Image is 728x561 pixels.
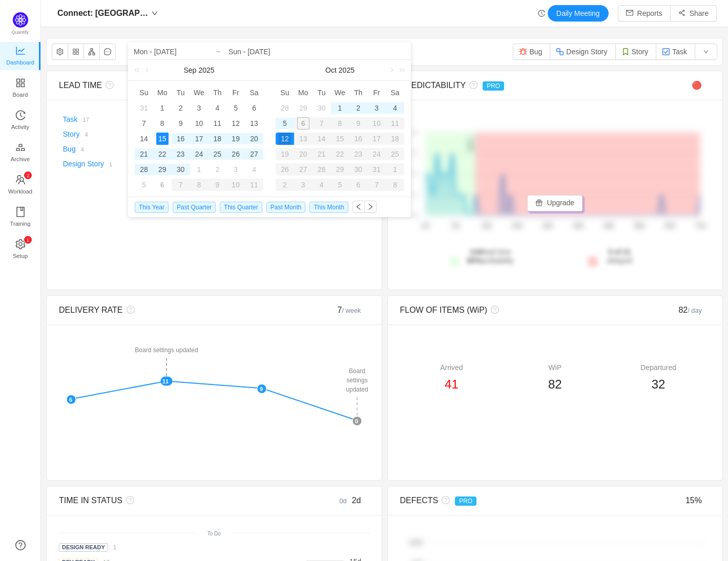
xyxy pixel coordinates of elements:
td: November 6, 2025 [349,177,367,192]
td: October 12, 2025 [276,131,294,146]
a: Activity [15,111,26,131]
div: 7 [138,117,150,130]
div: 25 [386,148,404,160]
sup: 2 [24,171,32,179]
button: icon: message [99,44,116,60]
i: icon: history [538,10,545,17]
span: We [190,88,209,97]
td: October 10, 2025 [367,116,386,131]
div: 2 [211,163,223,176]
td: October 14, 2025 [313,131,331,146]
td: September 13, 2025 [245,116,263,131]
div: 25 [211,148,223,160]
td: September 10, 2025 [190,116,209,131]
a: Oct [324,60,338,80]
td: October 10, 2025 [226,177,245,192]
div: 2 [276,179,294,191]
tspan: 2 [413,171,416,177]
div: 11 [211,117,223,130]
td: September 11, 2025 [208,116,226,131]
tspan: 3 [413,150,416,157]
td: October 28, 2025 [313,162,331,177]
span: Sa [245,88,263,97]
div: 28 [138,163,150,176]
td: September 5, 2025 [226,100,245,116]
i: icon: question-circle [102,81,114,89]
button: icon: left [352,201,365,213]
a: 2025 [338,60,356,80]
a: Dashboard [15,46,26,67]
div: 29 [156,163,169,176]
td: October 6, 2025 [153,177,172,192]
tspan: 48d [604,223,614,230]
tspan: 0 [413,212,416,219]
a: Bug [63,145,76,153]
td: October 1, 2025 [331,100,349,116]
div: 20 [294,148,313,160]
td: October 3, 2025 [226,162,245,177]
div: 8 [156,117,169,130]
th: Mon [153,85,172,100]
td: September 3, 2025 [190,100,209,116]
div: 16 [175,133,187,145]
a: Story [63,130,80,138]
div: 9 [349,117,367,130]
td: September 20, 2025 [245,131,263,146]
i: icon: question-circle [466,81,477,89]
img: 10318 [662,48,670,56]
strong: 5 of 21 [608,248,631,256]
div: 14 [138,133,150,145]
small: 4 [81,146,84,153]
div: 7 [172,179,190,191]
td: October 7, 2025 [313,116,331,131]
div: 5 [138,179,150,191]
th: Tue [313,85,331,100]
div: 8 [386,179,404,191]
td: October 30, 2025 [349,162,367,177]
div: PREDICTABILITY [400,79,633,92]
td: October 13, 2025 [294,131,313,146]
td: October 19, 2025 [276,146,294,162]
span: Workload [8,181,32,202]
span: lead time [467,248,514,265]
tspan: 8d [452,223,459,230]
th: Sat [386,85,404,100]
div: 1 [386,163,404,176]
div: 22 [156,148,169,160]
i: icon: appstore [15,78,26,88]
span: Sa [386,88,404,97]
div: 21 [313,148,331,160]
div: 23 [349,148,367,160]
small: 17 [82,117,89,123]
div: 30 [316,102,328,114]
i: icon: setting [15,239,26,249]
td: September 23, 2025 [172,146,190,162]
td: October 15, 2025 [331,131,349,146]
a: icon: question-circle [15,540,26,550]
th: Mon [294,85,313,100]
td: October 7, 2025 [172,177,190,192]
button: Bug [513,44,550,60]
div: 3 [370,102,383,114]
p: 1 [26,236,29,244]
span: Dashboard [6,52,34,73]
div: 26 [276,163,294,176]
a: icon: settingSetup [15,240,26,260]
tspan: 0d [422,223,428,230]
td: October 26, 2025 [276,162,294,177]
a: 4 [76,145,84,153]
th: Sun [135,85,153,100]
td: November 2, 2025 [276,177,294,192]
div: 29 [331,163,349,176]
button: icon: apartment [84,44,100,60]
small: 1 [109,161,112,167]
i: icon: book [15,207,26,217]
div: 10 [226,179,245,191]
div: 11 [245,179,263,191]
th: Wed [190,85,209,100]
div: 14 [313,133,331,145]
tspan: 40d [573,223,583,230]
th: Tue [172,85,190,100]
div: 5 [279,117,291,130]
span: Mo [153,88,172,97]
